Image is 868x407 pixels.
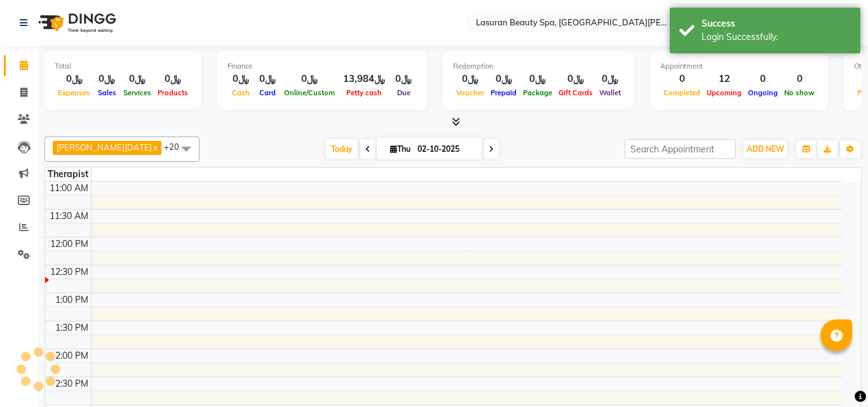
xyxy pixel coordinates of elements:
span: Voucher [453,88,487,97]
span: Thu [387,144,414,154]
div: ﷼0 [555,72,596,86]
div: 1:30 PM [53,321,91,335]
span: Upcoming [703,88,745,97]
input: Search Appointment [625,139,736,159]
div: Login Successfully. [702,30,851,44]
a: x [152,142,158,152]
span: ADD NEW [747,144,784,154]
span: Cash [229,88,253,97]
div: ﷼0 [55,72,93,86]
div: ﷼13,984 [338,72,390,86]
div: ﷼0 [93,72,120,86]
span: Online/Custom [281,88,338,97]
div: 0 [781,72,818,86]
div: ﷼0 [520,72,555,86]
div: 2:30 PM [53,377,91,390]
span: Completed [660,88,703,97]
span: Petty cash [343,88,385,97]
div: 11:30 AM [47,210,91,223]
span: [PERSON_NAME][DATE] [57,142,152,152]
span: Today [326,139,358,159]
iframe: chat widget [815,356,855,394]
div: Therapist [45,168,91,181]
div: ﷼0 [390,72,417,86]
div: ﷼0 [227,72,254,86]
span: Expenses [55,88,93,97]
div: ﷼0 [281,72,338,86]
img: logo [32,5,119,41]
div: ﷼0 [254,72,281,86]
div: Redemption [453,61,624,72]
div: ﷼0 [453,72,487,86]
div: Appointment [660,61,818,72]
div: ﷼0 [154,72,191,86]
div: 0 [660,72,703,86]
div: ﷼0 [596,72,624,86]
div: ﷼0 [487,72,520,86]
span: Card [256,88,279,97]
span: Ongoing [745,88,781,97]
div: Success [702,17,851,30]
span: No show [781,88,818,97]
div: 0 [745,72,781,86]
div: ﷼0 [120,72,154,86]
span: Wallet [596,88,624,97]
div: 1:00 PM [53,293,91,307]
span: +20 [164,142,189,152]
div: 11:00 AM [47,182,91,195]
span: Services [120,88,154,97]
div: 12 [703,72,745,86]
span: Gift Cards [555,88,596,97]
input: 2025-10-02 [414,140,477,159]
div: Total [55,61,191,72]
div: 12:00 PM [48,237,91,251]
div: 12:30 PM [48,265,91,279]
span: Prepaid [487,88,520,97]
div: 2:00 PM [53,349,91,363]
span: Products [154,88,191,97]
span: Package [520,88,555,97]
span: Sales [95,88,119,97]
span: Due [394,88,414,97]
button: ADD NEW [743,140,787,158]
div: Finance [227,61,417,72]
